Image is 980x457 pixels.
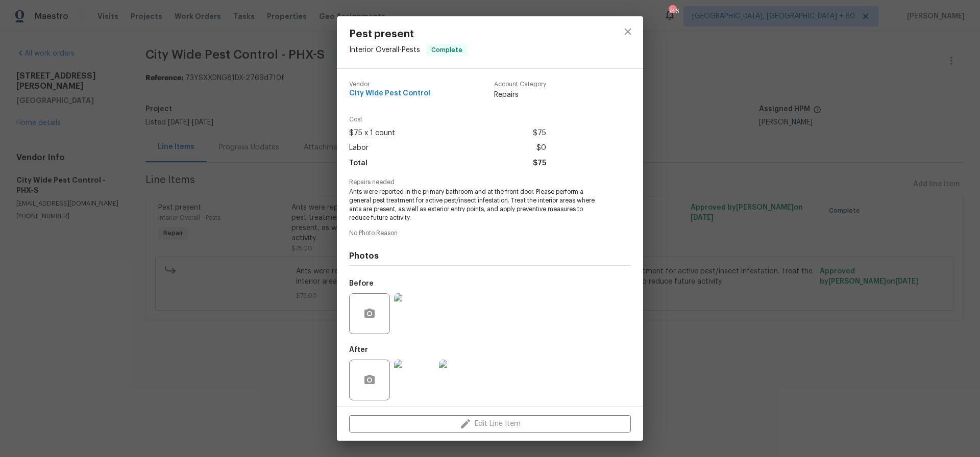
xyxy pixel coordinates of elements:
[349,46,420,54] span: Interior Overall - Pests
[494,90,546,100] span: Repairs
[349,280,374,287] h5: Before
[349,346,368,353] h5: After
[533,126,546,141] span: $75
[349,81,430,88] span: Vendor
[349,141,369,156] span: Labor
[349,188,603,222] span: Ants were reported in the primary bathroom and at the front door. Please perform a general pest t...
[349,179,631,186] span: Repairs needed
[536,141,546,156] span: $0
[349,230,631,237] span: No Photo Reason
[533,156,546,171] span: $75
[616,19,640,44] button: close
[349,251,631,261] h4: Photos
[349,126,395,141] span: $75 x 1 count
[427,45,467,55] span: Complete
[494,81,546,88] span: Account Category
[349,90,430,97] span: City Wide Pest Control
[349,116,546,123] span: Cost
[669,6,676,16] div: 746
[349,29,468,40] span: Pest present
[349,156,367,171] span: Total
